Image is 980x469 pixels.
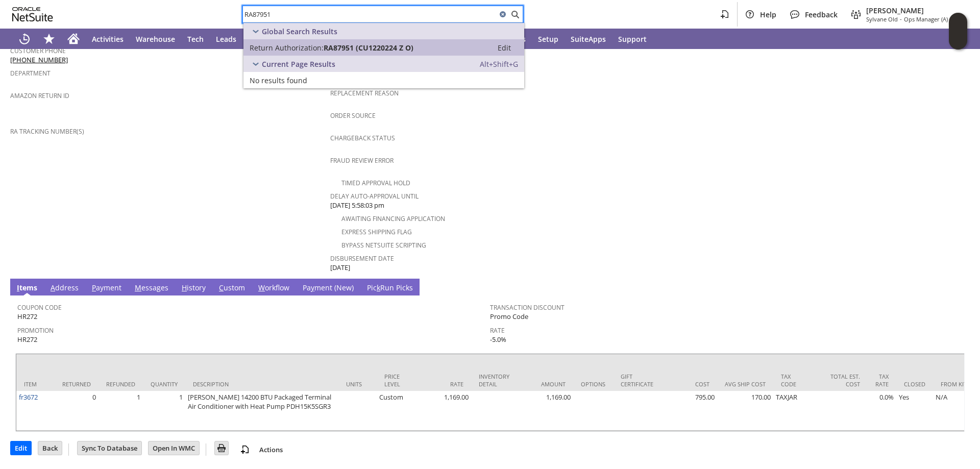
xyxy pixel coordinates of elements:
[216,283,248,294] a: Custom
[341,214,445,223] a: Awaiting Financing Application
[258,283,265,292] span: W
[949,32,967,50] span: Oracle Guided Learning Widget. To move around, please hold and drag
[581,380,605,388] div: Options
[132,283,171,294] a: Messages
[490,326,505,335] a: Rate
[669,380,709,388] div: Cost
[61,29,86,49] a: Home
[341,241,426,250] a: Bypass NetSuite Scripting
[571,34,606,44] span: SuiteApps
[10,55,68,64] a: [PHONE_NUMBER]
[51,283,55,292] span: A
[490,303,565,312] a: Transaction Discount
[38,441,62,455] input: Back
[490,312,528,322] span: Promo Code
[185,391,338,431] td: [PERSON_NAME] 14200 BTU Packaged Terminal Air Conditioner with Heat Pump PDH15K5SGR3
[136,34,175,44] span: Warehouse
[377,283,380,292] span: k
[330,156,394,165] a: Fraud Review Error
[92,283,96,292] span: P
[18,33,31,45] svg: Recent Records
[215,441,228,455] input: Print
[135,283,141,292] span: M
[89,283,124,294] a: Payment
[330,254,394,263] a: Disbursement Date
[193,380,331,388] div: Description
[106,380,135,388] div: Refunded
[179,283,208,294] a: History
[99,391,143,431] td: 1
[10,127,84,136] a: RA Tracking Number(s)
[210,29,242,49] a: Leads
[517,391,573,431] td: 1,169.00
[187,34,204,44] span: Tech
[330,201,384,210] span: [DATE] 5:58:03 pm
[621,373,653,388] div: Gift Certificate
[62,380,91,388] div: Returned
[300,283,356,294] a: Payment (New)
[12,29,37,49] a: Recent Records
[149,441,199,455] input: Open In WMC
[346,380,369,388] div: Units
[219,283,224,292] span: C
[904,15,962,23] span: Ops Manager (A) (F2L)
[868,391,896,431] td: 0.0%
[538,34,558,44] span: Setup
[717,391,773,431] td: 170.00
[17,312,37,322] span: HR272
[243,8,497,20] input: Search
[182,283,187,292] span: H
[92,34,124,44] span: Activities
[904,380,925,388] div: Closed
[951,281,964,293] a: Unrolled view on
[377,391,415,431] td: Custom
[612,29,653,49] a: Support
[341,228,412,236] a: Express Shipping Flag
[239,443,251,456] img: add-record.svg
[256,283,292,294] a: Workflow
[86,29,130,49] a: Activities
[565,29,612,49] a: SuiteApps
[311,283,314,292] span: y
[10,46,66,55] a: Customer Phone
[490,335,506,344] span: -5.0%
[949,13,967,50] iframe: Click here to launch Oracle Guided Learning Help Panel
[216,34,236,44] span: Leads
[78,441,141,455] input: Sync To Database
[215,442,228,454] img: Print
[805,10,838,19] span: Feedback
[866,15,898,23] span: Sylvane Old
[781,373,804,388] div: Tax Code
[330,89,399,97] a: Replacement reason
[819,373,860,388] div: Total Est. Cost
[341,179,410,187] a: Timed Approval Hold
[43,33,55,45] svg: Shortcuts
[67,33,80,45] svg: Home
[479,373,509,388] div: Inventory Detail
[330,263,350,273] span: [DATE]
[250,43,324,53] span: Return Authorization:
[532,29,565,49] a: Setup
[415,391,471,431] td: 1,169.00
[760,10,776,19] span: Help
[262,59,335,69] span: Current Page Results
[17,335,37,344] span: HR272
[17,303,62,312] a: Coupon Code
[48,283,81,294] a: Address
[24,380,47,388] div: Item
[330,134,395,142] a: Chargeback Status
[866,6,962,15] span: [PERSON_NAME]
[11,441,31,455] input: Edit
[509,8,521,20] svg: Search
[486,41,522,54] a: Edit:
[242,29,304,49] a: Opportunities
[364,283,415,294] a: PickRun Picks
[243,39,524,56] a: Return Authorization:RA87951 (CU1220224 Z O)Edit:
[55,391,99,431] td: 0
[262,27,337,36] span: Global Search Results
[37,29,61,49] div: Shortcuts
[525,380,566,388] div: Amount
[900,15,902,23] span: -
[423,380,463,388] div: Rate
[17,283,19,292] span: I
